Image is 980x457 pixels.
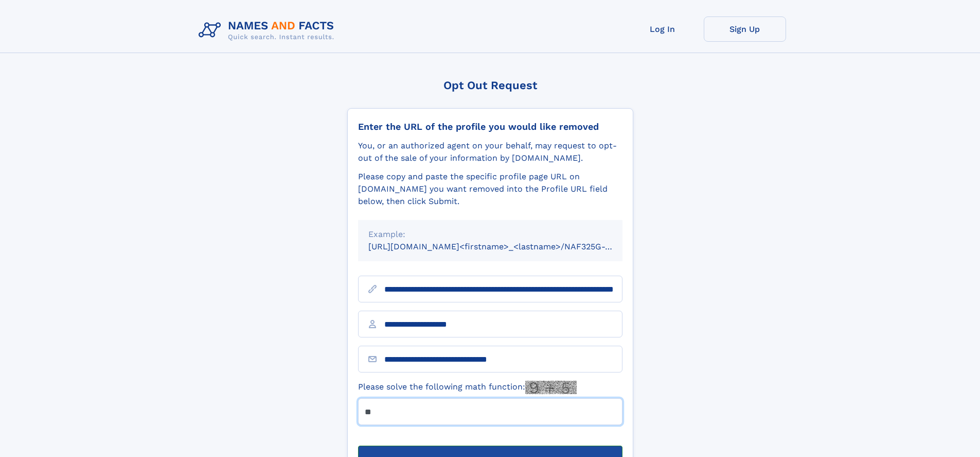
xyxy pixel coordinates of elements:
small: [URL][DOMAIN_NAME]<firstname>_<lastname>/NAF325G-xxxxxxxx [368,242,642,251]
a: Log In [621,16,704,42]
div: Example: [368,228,612,241]
div: Opt Out Request [347,79,633,92]
div: Enter the URL of the profile you would like removed [358,121,622,132]
img: Logo Names and Facts [194,16,343,44]
a: Sign Up [704,16,786,42]
div: You, or an authorized agent on your behalf, may request to opt-out of the sale of your informatio... [358,140,622,164]
label: Please solve the following math function: [358,381,577,394]
div: Please copy and paste the specific profile page URL on [DOMAIN_NAME] you want removed into the Pr... [358,171,622,208]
